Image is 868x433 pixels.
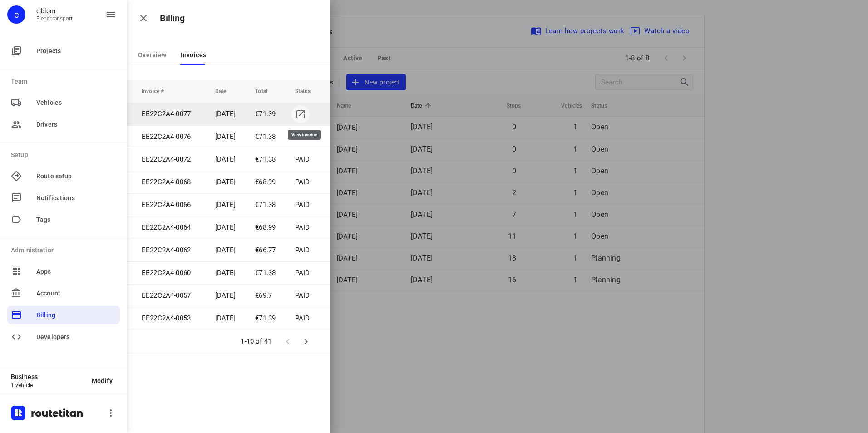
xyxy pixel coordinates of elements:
[295,291,310,300] span: PAID
[295,201,310,209] span: PAID
[295,223,310,231] span: PAID
[138,51,166,59] span: Overview
[11,373,84,380] p: Business
[36,7,73,15] p: c blom
[11,246,120,255] p: Administration
[248,103,288,125] td: €71.39
[36,267,116,276] span: Apps
[208,193,248,216] td: [DATE]
[295,178,310,186] span: PAID
[11,382,84,389] p: 1 vehicle
[127,148,208,171] td: EE22C2A4-0072
[241,337,271,346] p: 1-10 of 41
[248,239,288,261] td: €66.77
[36,98,116,108] span: Vehicles
[127,239,208,261] td: EE22C2A4-0062
[248,125,288,148] td: €71.38
[248,148,288,171] td: €71.38
[127,125,208,148] td: EE22C2A4-0076
[295,133,310,141] span: PAID
[92,377,113,384] span: Modify
[208,307,248,330] td: [DATE]
[208,103,248,125] td: [DATE]
[248,193,288,216] td: €71.38
[127,307,208,330] td: EE22C2A4-0053
[295,269,310,277] span: PAID
[208,148,248,171] td: [DATE]
[160,13,185,24] h5: Billing
[297,333,315,351] button: Next page
[248,284,288,307] td: €69.7
[295,246,310,254] span: PAID
[36,332,116,342] span: Developers
[127,171,208,193] td: EE22C2A4-0068
[36,310,116,320] span: Billing
[295,314,310,322] span: PAID
[208,261,248,284] td: [DATE]
[36,289,116,298] span: Account
[127,80,330,330] table: simple table
[288,80,330,103] th: Status
[127,261,208,284] td: EE22C2A4-0060
[248,171,288,193] td: €68.99
[208,239,248,261] td: [DATE]
[36,193,116,203] span: Notifications
[127,80,208,103] th: Invoice #
[7,5,25,24] div: c
[208,80,248,103] th: Date
[295,155,310,163] span: PAID
[11,77,120,86] p: Team
[127,103,208,125] td: EE22C2A4-0077
[36,46,116,56] span: Projects
[208,284,248,307] td: [DATE]
[248,80,288,103] th: Total
[36,15,73,22] p: Plengtransport
[127,284,208,307] td: EE22C2A4-0057
[208,216,248,239] td: [DATE]
[248,261,288,284] td: €71.38
[248,307,288,330] td: €71.39
[208,125,248,148] td: [DATE]
[36,215,116,225] span: Tags
[36,120,116,129] span: Drivers
[248,216,288,239] td: €68.99
[11,150,120,160] p: Setup
[127,216,208,239] td: EE22C2A4-0064
[36,172,116,181] span: Route setup
[208,171,248,193] td: [DATE]
[181,51,206,59] span: Invoices
[127,193,208,216] td: EE22C2A4-0066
